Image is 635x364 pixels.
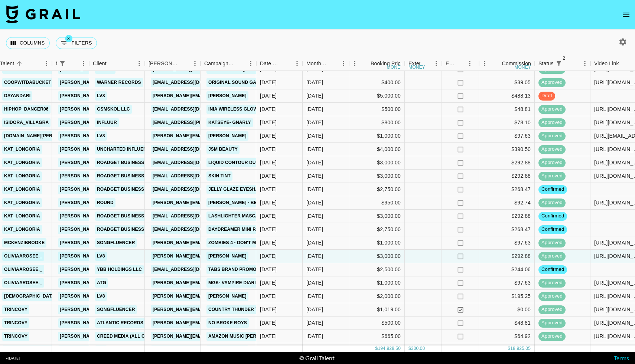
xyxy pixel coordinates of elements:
[151,265,234,274] a: [EMAIL_ADDRESS][DOMAIN_NAME]
[56,37,97,49] button: Show filters
[68,58,78,69] button: Sort
[2,211,42,221] a: kat_longoria
[408,345,411,352] div: $
[479,156,535,170] div: $292.88
[95,238,137,247] a: Songfluencer
[564,58,574,69] button: Sort
[58,91,179,101] a: [PERSON_NAME][EMAIL_ADDRESS][DOMAIN_NAME]
[151,198,272,207] a: [PERSON_NAME][EMAIL_ADDRESS][DOMAIN_NAME]
[260,132,277,140] div: 7/22/2025
[151,211,234,221] a: [EMAIL_ADDRESS][DOMAIN_NAME]
[52,56,89,71] div: Manager
[491,58,502,69] button: Sort
[78,58,89,69] button: Menu
[2,278,44,288] a: oliviaarosee._
[6,356,20,361] div: v [DATE]
[479,116,535,129] div: $78.10
[306,306,323,313] div: Jul '25
[514,65,531,69] div: money
[2,145,42,154] a: kat_longoria
[614,354,629,361] a: Terms
[235,58,245,69] button: Sort
[479,330,535,343] div: $64.92
[306,199,323,206] div: Jul '25
[58,145,179,154] a: [PERSON_NAME][EMAIL_ADDRESS][DOMAIN_NAME]
[260,292,277,300] div: 7/22/2025
[151,292,272,301] a: [PERSON_NAME][EMAIL_ADDRESS][DOMAIN_NAME]
[260,226,277,233] div: 7/11/2025
[151,185,234,194] a: [EMAIL_ADDRESS][DOMAIN_NAME]
[206,131,248,141] a: [PERSON_NAME]
[260,252,277,260] div: 7/22/2025
[349,183,405,196] div: $2,750.00
[95,105,132,114] a: GSMSKOL LLC
[299,354,335,362] div: © Grail Talent
[479,343,535,357] div: $48.81
[306,252,323,260] div: Jul '25
[58,211,179,221] a: [PERSON_NAME][EMAIL_ADDRESS][DOMAIN_NAME]
[408,65,425,69] div: money
[57,58,68,69] button: Show filters
[431,58,442,69] button: Menu
[538,239,566,246] span: approved
[58,131,179,141] a: [PERSON_NAME][EMAIL_ADDRESS][DOMAIN_NAME]
[538,199,566,206] span: approved
[95,211,186,221] a: Roadget Business [DOMAIN_NAME].
[378,345,401,352] div: 194,928.50
[2,305,29,314] a: trincovy
[151,78,234,87] a: [EMAIL_ADDRESS][DOMAIN_NAME]
[206,278,264,288] a: MGK- Vampire Diaries
[306,186,323,193] div: Jul '25
[95,158,186,167] a: Roadget Business [DOMAIN_NAME].
[57,58,68,69] div: 1 active filter
[420,58,431,69] button: Sort
[456,58,466,69] button: Sort
[206,185,286,194] a: Jelly Glaze eyeshadow stick
[306,212,323,220] div: Jul '25
[538,253,566,260] span: approved
[206,318,249,328] a: No Broke Boys
[338,58,349,69] button: Menu
[206,211,267,221] a: Lashlighter mascara
[134,58,145,69] button: Menu
[95,78,143,87] a: Warner Records
[151,158,234,167] a: [EMAIL_ADDRESS][DOMAIN_NAME]
[554,58,564,69] button: Show filters
[260,79,277,86] div: 7/14/2025
[349,263,405,276] div: $2,500.00
[206,91,248,101] a: [PERSON_NAME]
[189,58,201,69] button: Menu
[2,238,46,247] a: mckenzibrooke
[538,333,566,340] span: approved
[306,92,323,99] div: Jul '25
[95,332,172,341] a: Creed Media (All Campaigns)
[149,56,179,71] div: [PERSON_NAME]
[2,118,51,127] a: isidora_villagra
[201,56,256,71] div: Campaign (Type)
[260,239,277,246] div: 7/14/2025
[260,119,277,126] div: 7/2/2025
[538,279,566,286] span: approved
[95,91,107,101] a: LV8
[58,105,179,114] a: [PERSON_NAME][EMAIL_ADDRESS][DOMAIN_NAME]
[58,292,179,301] a: [PERSON_NAME][EMAIL_ADDRESS][DOMAIN_NAME]
[510,345,531,352] div: 18,925.05
[349,343,405,357] div: $500.00
[204,56,235,71] div: Campaign (Type)
[95,131,107,141] a: LV8
[349,210,405,223] div: $3,000.00
[95,265,144,274] a: YBB Holdings LLC
[95,278,108,288] a: ATG
[349,116,405,129] div: $800.00
[206,225,272,234] a: Daydreamer mini palett
[56,56,57,71] div: Manager
[93,56,107,71] div: Client
[2,185,42,194] a: kat_longoria
[95,145,158,154] a: Uncharted Influencer
[2,318,29,328] a: trincovy
[479,250,535,263] div: $292.88
[579,58,590,69] button: Menu
[538,213,567,220] span: confirmed
[58,225,179,234] a: [PERSON_NAME][EMAIL_ADDRESS][DOMAIN_NAME]
[6,5,80,23] img: Grail Talent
